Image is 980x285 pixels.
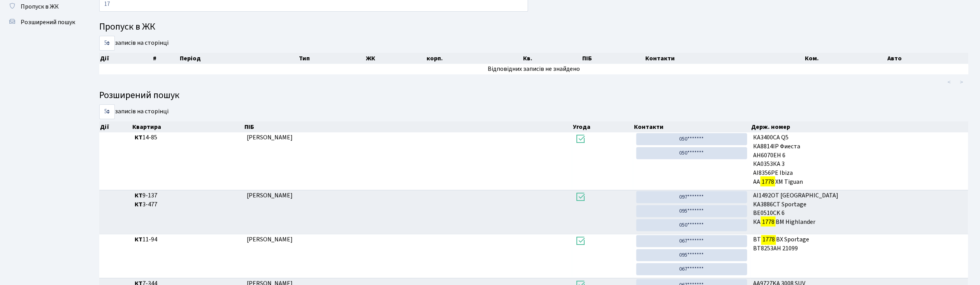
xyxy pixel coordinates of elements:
span: BT BX Sportage BT8253AH 21099 [753,235,965,253]
td: Відповідних записів не знайдено [99,64,968,74]
th: корп. [426,53,522,64]
th: Тип [298,53,365,64]
th: Ком. [804,53,887,64]
th: Дії [99,53,152,64]
span: Розширений пошук [21,18,75,26]
span: 9-137 3-477 [135,191,241,209]
label: записів на сторінці [99,104,169,119]
mark: 1778 [761,234,776,245]
b: КТ [135,235,142,244]
span: 14-85 [135,133,241,142]
th: ЖК [365,53,426,64]
th: Квартира [132,121,244,132]
select: записів на сторінці [99,36,115,51]
th: # [152,53,179,64]
b: КТ [135,191,142,200]
th: Контакти [645,53,804,64]
span: Пропуск в ЖК [21,2,59,11]
th: Авто [887,53,968,64]
span: AI1492OT [GEOGRAPHIC_DATA] KA3886CT Sportage BE0510CK 6 КА BM Highlander [753,191,965,227]
span: [PERSON_NAME] [247,133,293,142]
span: [PERSON_NAME] [247,235,293,244]
h4: Розширений пошук [99,90,968,101]
th: ПІБ [581,53,645,64]
span: 11-94 [135,235,241,244]
mark: 1778 [760,176,775,187]
span: КА3400СА Q5 КА8814IP Фиеста АН6070ЕН 6 КА0353КА 3 АІ8356PE Ibiza АА ХМ Tiguan [753,133,965,186]
h4: Пропуск в ЖК [99,21,968,33]
th: Період [179,53,298,64]
mark: 1778 [761,216,776,227]
th: ПІБ [244,121,573,132]
th: Контакти [633,121,750,132]
th: Дії [99,121,132,132]
b: КТ [135,200,142,209]
label: записів на сторінці [99,36,169,51]
select: записів на сторінці [99,104,115,119]
span: [PERSON_NAME] [247,191,293,200]
th: Держ. номер [750,121,968,132]
a: Розширений пошук [4,14,82,30]
th: Угода [573,121,633,132]
th: Кв. [522,53,581,64]
b: КТ [135,133,142,142]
